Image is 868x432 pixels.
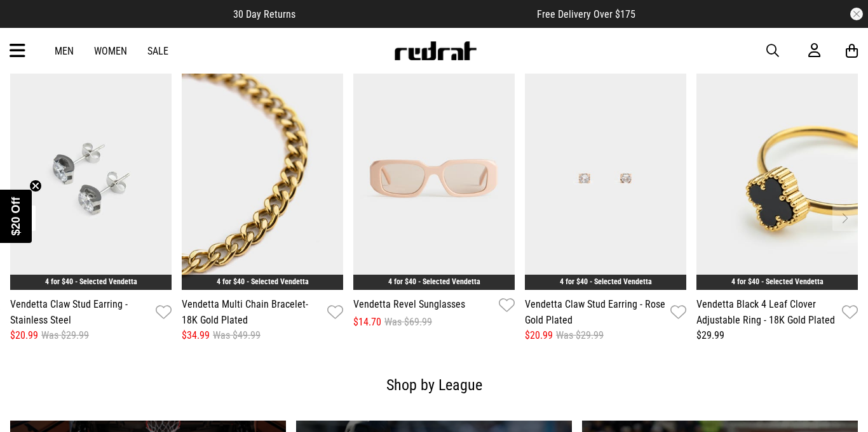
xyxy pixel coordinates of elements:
[29,180,42,192] button: Close teaser
[10,197,22,235] span: $20 Off
[55,45,74,57] a: Men
[233,8,295,20] span: 30 Day Returns
[832,206,858,231] button: Next slide
[10,68,172,290] img: Vendetta Claw Stud Earring - Stainless Steel in Silver
[217,277,309,286] a: 4 for $40 - Selected Vendetta
[353,68,515,290] img: Vendetta Revel Sunglasses in Pink
[525,296,665,328] a: Vendetta Claw Stud Earring - Rose Gold Plated
[696,296,837,328] a: Vendetta Black 4 Leaf Clover Adjustable Ring - 18K Gold Plated
[182,328,210,343] span: $34.99
[182,68,343,290] img: Vendetta Multi Chain Bracelet- 18k Gold Plated in Gold
[45,277,137,286] a: 4 for $40 - Selected Vendetta
[525,68,686,290] img: Vendetta Claw Stud Earring - Rose Gold Plated in Pink
[10,328,38,343] span: $20.99
[353,68,515,330] div: 5 / 7
[537,8,635,20] span: Free Delivery Over $175
[10,296,151,328] a: Vendetta Claw Stud Earring - Stainless Steel
[20,372,848,398] h2: Shop by League
[41,328,89,343] span: Was $29.99
[147,45,168,57] a: Sale
[560,277,652,286] a: 4 for $40 - Selected Vendetta
[525,68,686,343] div: 6 / 7
[182,68,343,343] div: 4 / 7
[353,296,465,315] a: Vendetta Revel Sunglasses
[696,328,858,343] div: $29.99
[321,8,512,20] iframe: Customer reviews powered by Trustpilot
[10,5,48,43] button: Open LiveChat chat widget
[525,328,553,343] span: $20.99
[182,296,322,328] a: Vendetta Multi Chain Bracelet- 18K Gold Plated
[10,68,172,343] div: 3 / 7
[384,315,432,330] span: Was $69.99
[731,277,824,286] a: 4 for $40 - Selected Vendetta
[94,45,127,57] a: Women
[213,328,261,343] span: Was $49.99
[353,315,381,330] span: $14.70
[696,68,858,290] img: Vendetta Black 4 Leaf Clover Adjustable Ring - 18k Gold Plated in Multi
[696,68,858,343] div: 7 / 7
[556,328,604,343] span: Was $29.99
[393,41,477,60] img: Redrat logo
[388,277,480,286] a: 4 for $40 - Selected Vendetta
